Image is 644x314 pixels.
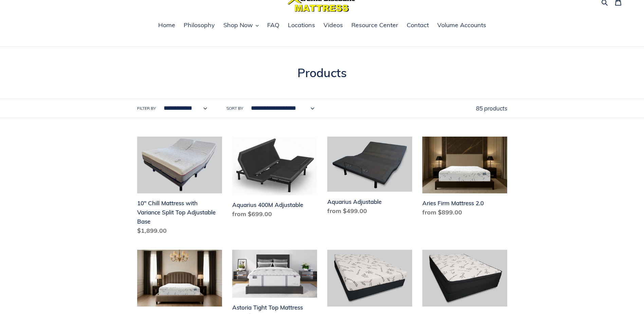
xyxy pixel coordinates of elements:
[267,21,279,29] span: FAQ
[476,105,507,112] span: 85 products
[407,21,429,29] span: Contact
[284,20,318,31] a: Locations
[327,137,412,218] a: Aquarius Adjustable
[434,20,490,31] a: Volume Accounts
[220,20,262,31] button: Shop Now
[137,105,156,111] label: Filter by
[288,21,315,29] span: Locations
[223,21,253,29] span: Shop Now
[137,137,222,238] a: 10" Chill Mattress with Variance Split Top Adjustable Base
[320,20,346,31] a: Videos
[437,21,486,29] span: Volume Accounts
[297,65,347,80] span: Products
[264,20,283,31] a: FAQ
[324,21,343,29] span: Videos
[184,21,215,29] span: Philosophy
[348,20,402,31] a: Resource Center
[155,20,179,31] a: Home
[422,137,507,220] a: Aries Firm Mattress 2.0
[226,105,243,111] label: Sort by
[158,21,175,29] span: Home
[232,137,317,221] a: Aquarius 400M Adjustable
[351,21,398,29] span: Resource Center
[180,20,218,31] a: Philosophy
[403,20,432,31] a: Contact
